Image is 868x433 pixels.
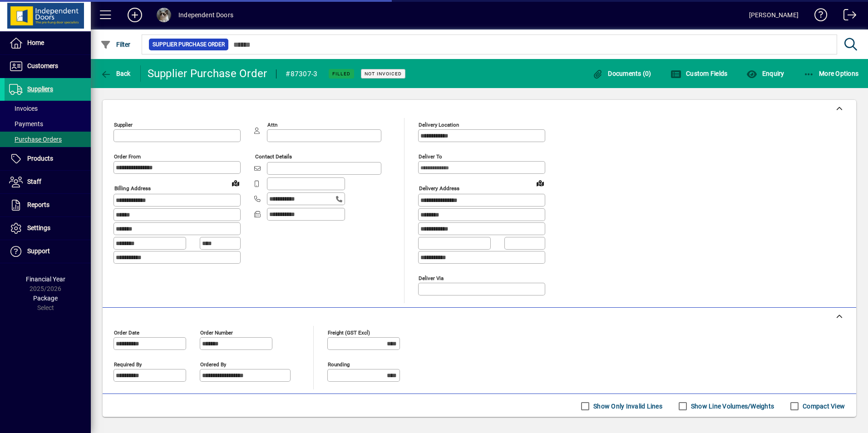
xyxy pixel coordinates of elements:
mat-label: Order number [200,329,233,335]
a: Reports [5,194,91,216]
mat-label: Attn [267,122,277,128]
mat-label: Deliver To [419,153,442,160]
a: Settings [5,217,91,240]
mat-label: Order date [114,329,139,335]
div: #87307-3 [286,67,317,81]
div: Independent Doors [178,8,233,22]
span: Suppliers [27,85,53,93]
button: More Options [801,65,861,82]
a: Invoices [5,101,91,116]
a: Customers [5,55,91,78]
button: Back [98,65,133,82]
a: Products [5,148,91,170]
span: Support [27,247,50,255]
span: Settings [27,224,50,231]
span: Purchase Orders [9,136,62,143]
span: Reports [27,201,49,208]
mat-label: Deliver via [419,275,444,281]
a: Support [5,240,91,263]
mat-label: Supplier [114,122,133,128]
span: More Options [804,70,859,77]
mat-label: Freight (GST excl) [328,329,370,335]
button: Profile [149,7,178,23]
a: Staff [5,171,91,193]
a: Logout [837,2,857,31]
span: Not Invoiced [365,71,402,77]
label: Show Line Volumes/Weights [689,402,774,411]
a: View on map [228,176,243,190]
span: Home [27,39,44,46]
mat-label: Ordered by [200,361,226,367]
a: View on map [533,176,547,190]
span: Package [33,295,58,302]
span: Documents (0) [592,70,651,77]
mat-label: Rounding [328,361,350,367]
a: Knowledge Base [808,2,828,31]
mat-label: Order from [114,153,141,160]
span: Customers [27,62,58,69]
button: Custom Fields [668,65,730,82]
a: Payments [5,116,91,132]
a: Home [5,32,91,54]
span: Back [100,70,131,77]
span: Supplier Purchase Order [153,40,225,49]
div: Supplier Purchase Order [148,66,267,81]
label: Compact View [801,402,845,411]
span: Enquiry [746,70,784,77]
div: [PERSON_NAME] [749,8,799,22]
span: Filter [100,41,131,48]
label: Show Only Invalid Lines [592,402,662,411]
mat-label: Required by [114,361,142,367]
span: Invoices [9,105,38,112]
span: Financial Year [26,276,65,283]
button: Documents (0) [590,65,654,82]
span: Products [27,155,53,162]
app-page-header-button: Back [91,65,141,82]
button: Add [120,7,149,23]
span: Staff [27,178,41,185]
button: Filter [98,36,133,53]
span: Custom Fields [671,70,728,77]
button: Enquiry [744,65,786,82]
a: Purchase Orders [5,132,91,147]
span: Payments [9,120,43,128]
span: Filled [332,71,350,77]
mat-label: Delivery Location [419,122,459,128]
